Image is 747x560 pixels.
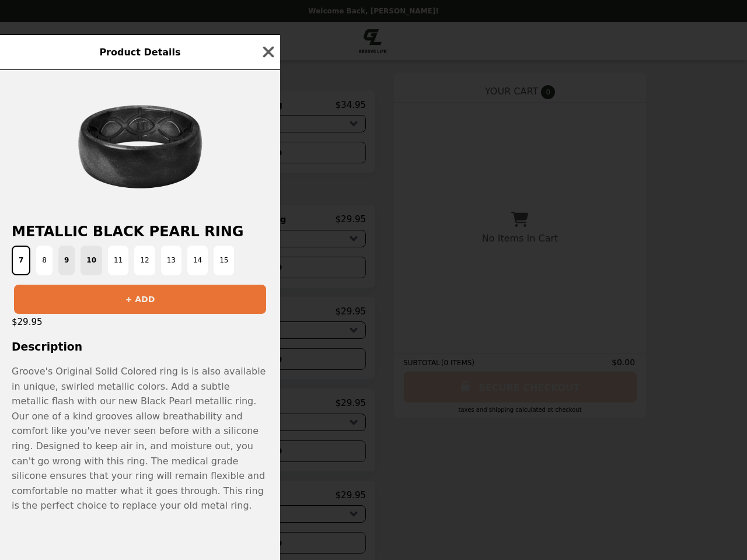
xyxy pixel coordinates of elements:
button: 7 [12,246,30,275]
span: Product Details [99,47,180,58]
button: + ADD [14,285,266,314]
button: 13 [161,246,181,275]
button: 14 [187,246,208,275]
img: 7 [43,82,238,212]
button: 8 [36,246,53,275]
p: Groove's Original Solid Colored ring is is also available in unique, swirled metallic colors. Add... [12,364,268,513]
button: 11 [108,246,128,275]
button: 15 [214,246,234,275]
button: 12 [134,246,155,275]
